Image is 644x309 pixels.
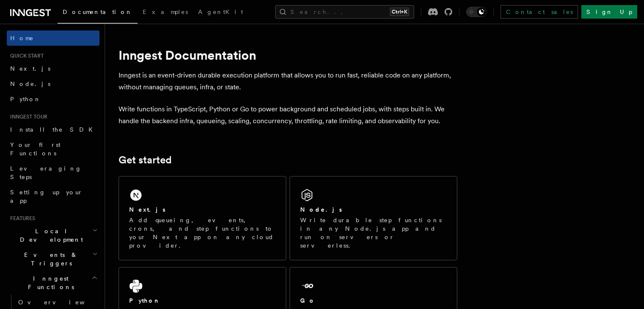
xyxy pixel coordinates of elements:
[10,96,41,102] span: Python
[466,7,486,17] button: Toggle dark mode
[290,176,457,260] a: Node.jsWrite durable step functions in any Node.js app and run on servers or serverless.
[129,205,166,214] h2: Next.js
[119,154,171,166] a: Get started
[7,52,44,59] span: Quick start
[500,5,578,19] a: Contact sales
[10,126,98,133] span: Install the SDK
[143,8,188,15] span: Examples
[7,91,100,107] a: Python
[7,215,35,222] span: Features
[7,227,92,244] span: Local Development
[198,8,243,15] span: AgentKit
[7,247,100,271] button: Events & Triggers
[7,113,47,120] span: Inngest tour
[63,8,133,15] span: Documentation
[138,3,193,23] a: Examples
[10,80,50,87] span: Node.js
[7,271,100,295] button: Inngest Functions
[300,296,315,305] h2: Go
[193,3,248,23] a: AgentKit
[7,185,100,208] a: Setting up your app
[10,165,82,180] span: Leveraging Steps
[7,161,100,185] a: Leveraging Steps
[7,137,100,161] a: Your first Functions
[300,216,447,250] p: Write durable step functions in any Node.js app and run on servers or serverless.
[119,103,457,127] p: Write functions in TypeScript, Python or Go to power background and scheduled jobs, with steps bu...
[7,122,100,137] a: Install the SDK
[7,274,91,291] span: Inngest Functions
[7,61,100,76] a: Next.js
[119,47,457,63] h1: Inngest Documentation
[10,65,50,72] span: Next.js
[390,8,409,16] kbd: Ctrl+K
[119,69,457,93] p: Inngest is an event-driven durable execution platform that allows you to run fast, reliable code ...
[10,189,83,204] span: Setting up your app
[18,299,105,306] span: Overview
[7,76,100,91] a: Node.js
[581,5,637,19] a: Sign Up
[58,3,138,24] a: Documentation
[129,216,276,250] p: Add queueing, events, crons, and step functions to your Next app on any cloud provider.
[275,5,414,19] button: Search...Ctrl+K
[10,141,61,157] span: Your first Functions
[7,251,92,268] span: Events & Triggers
[10,34,34,42] span: Home
[119,176,286,260] a: Next.jsAdd queueing, events, crons, and step functions to your Next app on any cloud provider.
[300,205,342,214] h2: Node.js
[7,30,100,46] a: Home
[129,296,160,305] h2: Python
[7,223,100,247] button: Local Development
